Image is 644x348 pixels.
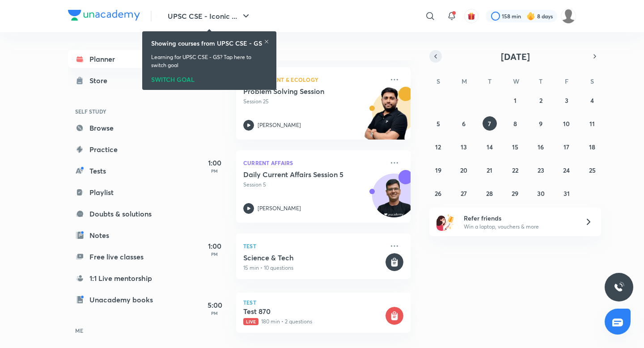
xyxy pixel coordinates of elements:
[590,96,594,105] abbr: October 4, 2025
[68,50,172,68] a: Planner
[534,186,548,200] button: October 30, 2025
[431,116,445,131] button: October 5, 2025
[559,186,574,200] button: October 31, 2025
[243,181,384,189] p: Session 5
[435,166,441,174] abbr: October 19, 2025
[559,116,574,131] button: October 10, 2025
[526,12,535,21] img: streak
[243,253,384,262] h5: Science & Tech
[243,98,384,106] p: Session 25
[589,143,595,151] abbr: October 18, 2025
[561,8,576,24] img: wassim
[68,291,172,309] a: Unacademy books
[539,77,542,85] abbr: Thursday
[614,282,624,293] img: ttu
[68,10,140,23] a: Company Logo
[431,186,445,200] button: October 26, 2025
[483,186,497,200] button: October 28, 2025
[461,143,467,151] abbr: October 13, 2025
[197,310,233,316] p: PM
[537,189,545,198] abbr: October 30, 2025
[534,93,548,107] button: October 2, 2025
[559,163,574,177] button: October 24, 2025
[68,72,172,89] a: Store
[559,93,574,107] button: October 3, 2025
[513,119,517,128] abbr: October 8, 2025
[467,12,475,20] img: avatar
[151,38,262,48] h6: Showing courses from UPSC CSE - GS
[457,140,471,154] button: October 13, 2025
[457,116,471,131] button: October 6, 2025
[243,87,355,96] h5: Problem Solving Session
[589,166,596,174] abbr: October 25, 2025
[89,75,113,86] div: Store
[508,116,522,131] button: October 8, 2025
[488,77,491,85] abbr: Tuesday
[483,163,497,177] button: October 21, 2025
[68,140,172,158] a: Practice
[151,53,267,69] p: Learning for UPSC CSE - GS? Tap here to switch goal
[243,74,384,85] p: Environment & Ecology
[431,163,445,177] button: October 19, 2025
[508,163,522,177] button: October 22, 2025
[258,204,301,212] p: [PERSON_NAME]
[464,223,574,231] p: Win a laptop, vouchers & more
[534,140,548,154] button: October 16, 2025
[508,140,522,154] button: October 15, 2025
[512,143,518,151] abbr: October 15, 2025
[512,189,518,198] abbr: October 29, 2025
[457,163,471,177] button: October 20, 2025
[151,73,267,83] div: SWITCH GOAL
[563,189,570,198] abbr: October 31, 2025
[68,269,172,287] a: 1:1 Live mentorship
[538,143,544,151] abbr: October 16, 2025
[508,93,522,107] button: October 1, 2025
[68,104,172,119] h6: SELF STUDY
[457,186,471,200] button: October 27, 2025
[585,140,599,154] button: October 18, 2025
[68,183,172,201] a: Playlist
[243,157,384,168] p: Current Affairs
[563,166,570,174] abbr: October 24, 2025
[486,189,493,198] abbr: October 28, 2025
[565,77,568,85] abbr: Friday
[68,205,172,223] a: Doubts & solutions
[436,77,440,85] abbr: Sunday
[534,116,548,131] button: October 9, 2025
[461,189,467,198] abbr: October 27, 2025
[487,143,493,151] abbr: October 14, 2025
[563,119,570,128] abbr: October 10, 2025
[361,87,411,149] img: unacademy
[197,157,233,168] h5: 1:00
[462,119,466,128] abbr: October 6, 2025
[436,119,440,128] abbr: October 5, 2025
[436,213,454,231] img: referral
[243,241,384,251] p: Test
[209,50,419,60] h4: [DATE]
[539,96,542,105] abbr: October 2, 2025
[488,119,491,128] abbr: October 7, 2025
[68,248,172,266] a: Free live classes
[68,119,172,137] a: Browse
[197,300,233,310] h5: 5:00
[483,140,497,154] button: October 14, 2025
[464,213,574,223] h6: Refer friends
[243,318,384,326] p: 180 min • 2 questions
[435,189,441,198] abbr: October 26, 2025
[513,77,519,85] abbr: Wednesday
[589,119,595,128] abbr: October 11, 2025
[68,162,172,180] a: Tests
[585,93,599,107] button: October 4, 2025
[559,140,574,154] button: October 17, 2025
[590,77,594,85] abbr: Saturday
[243,307,384,316] h5: Test 870
[162,7,257,25] button: UPSC CSE - Iconic ...
[462,77,467,85] abbr: Monday
[197,251,233,257] p: PM
[534,163,548,177] button: October 23, 2025
[585,163,599,177] button: October 25, 2025
[68,10,140,21] img: Company Logo
[514,96,517,105] abbr: October 1, 2025
[68,323,172,338] h6: ME
[258,121,301,129] p: [PERSON_NAME]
